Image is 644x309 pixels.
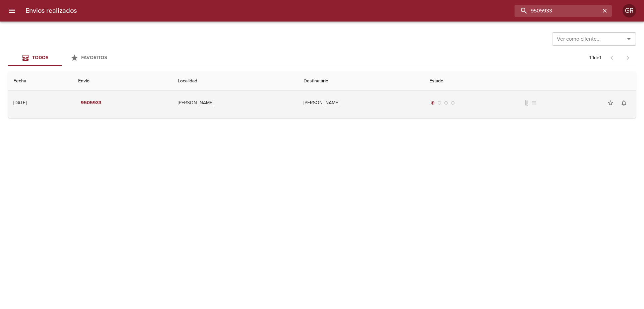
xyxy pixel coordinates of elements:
[298,72,424,91] th: Destinatario
[624,34,634,44] button: Abrir
[604,96,617,110] button: Agregar a favoritos
[621,100,627,106] span: notifications_none
[172,91,298,115] td: [PERSON_NAME]
[8,72,636,118] table: Tabla de envíos del cliente
[13,100,26,106] div: [DATE]
[172,72,298,91] th: Localidad
[81,99,101,107] em: 9505933
[451,101,455,105] span: radio_button_unchecked
[4,3,20,19] button: menu
[298,91,424,115] td: [PERSON_NAME]
[32,55,48,61] span: Todos
[620,50,636,66] span: Pagina siguiente
[607,100,614,106] span: star_border
[623,4,636,17] div: Abrir información de usuario
[444,101,448,105] span: radio_button_unchecked
[515,5,600,17] input: buscar
[617,96,631,110] button: Activar notificaciones
[437,101,441,105] span: radio_button_unchecked
[8,72,73,91] th: Fecha
[523,100,530,106] span: No tiene documentos adjuntos
[8,50,115,66] div: Tabs Envios
[604,54,620,61] span: Pagina anterior
[431,101,435,105] span: radio_button_checked
[78,97,104,109] button: 9505933
[81,55,107,61] span: Favoritos
[589,54,601,61] p: 1 - 1 de 1
[530,100,537,106] span: No tiene pedido asociado
[424,72,636,91] th: Estado
[429,100,456,106] div: Generado
[25,5,77,16] h6: Envios realizados
[623,4,636,17] div: GR
[73,72,172,91] th: Envio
